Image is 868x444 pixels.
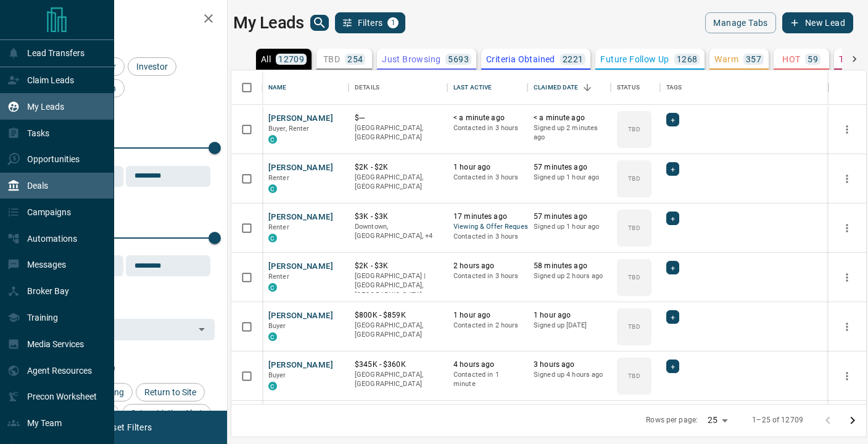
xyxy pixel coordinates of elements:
[453,123,521,133] p: Contacted in 3 hours
[671,113,675,126] span: +
[453,212,521,222] p: 17 minutes ago
[660,70,829,105] div: Tags
[671,212,675,224] span: +
[355,173,441,192] p: [GEOGRAPHIC_DATA], [GEOGRAPHIC_DATA]
[268,310,333,322] button: [PERSON_NAME]
[808,55,818,64] p: 59
[355,370,441,389] p: [GEOGRAPHIC_DATA], [GEOGRAPHIC_DATA]
[268,332,277,341] div: condos.ca
[534,123,605,142] p: Signed up 2 minutes ago
[355,321,441,340] p: [GEOGRAPHIC_DATA], [GEOGRAPHIC_DATA]
[752,415,803,425] p: 1–25 of 12709
[671,360,675,372] span: +
[838,318,856,336] button: more
[628,125,640,134] p: TBD
[39,12,215,27] h2: Filters
[453,70,492,105] div: Last Active
[355,113,441,123] p: $---
[534,222,605,232] p: Signed up 1 hour ago
[310,15,329,31] button: search button
[534,321,605,331] p: Signed up [DATE]
[666,162,679,176] div: +
[782,12,853,33] button: New Lead
[782,55,800,64] p: HOT
[355,261,441,271] p: $2K - $3K
[128,57,176,76] div: Investor
[355,212,441,222] p: $3K - $3K
[838,170,856,188] button: more
[838,367,856,385] button: more
[534,360,605,370] p: 3 hours ago
[666,360,679,373] div: +
[666,212,679,225] div: +
[268,162,333,174] button: [PERSON_NAME]
[448,55,469,64] p: 5693
[838,120,856,139] button: more
[534,271,605,281] p: Signed up 2 hours ago
[355,162,441,173] p: $2K - $2K
[838,268,856,287] button: more
[126,408,207,418] span: Set up Listing Alert
[666,261,679,274] div: +
[382,55,440,64] p: Just Browsing
[389,18,397,27] span: 1
[746,55,761,64] p: 357
[534,212,605,222] p: 57 minutes ago
[132,62,172,72] span: Investor
[355,222,441,241] p: North York, West End, Midtown | Central, Toronto
[671,261,675,274] span: +
[714,55,738,64] p: Warm
[453,222,521,232] span: Viewing & Offer Request
[268,184,277,193] div: condos.ca
[534,113,605,123] p: < a minute ago
[666,70,682,105] div: Tags
[703,411,732,429] div: 25
[600,55,669,64] p: Future Follow Up
[323,55,340,64] p: TBD
[628,322,640,331] p: TBD
[527,70,611,105] div: Claimed Date
[261,55,271,64] p: All
[453,321,521,331] p: Contacted in 2 hours
[534,310,605,321] p: 1 hour ago
[268,113,333,125] button: [PERSON_NAME]
[349,70,447,105] div: Details
[268,283,277,292] div: condos.ca
[268,212,333,223] button: [PERSON_NAME]
[347,55,363,64] p: 254
[534,162,605,173] p: 57 minutes ago
[666,113,679,126] div: +
[233,13,304,33] h1: My Leads
[563,55,584,64] p: 2221
[136,383,205,401] div: Return to Site
[447,70,527,105] div: Last Active
[355,123,441,142] p: [GEOGRAPHIC_DATA], [GEOGRAPHIC_DATA]
[628,371,640,380] p: TBD
[453,232,521,242] p: Contacted in 3 hours
[278,55,304,64] p: 12709
[122,404,211,422] div: Set up Listing Alert
[453,360,521,370] p: 4 hours ago
[646,415,698,425] p: Rows per page:
[268,371,286,379] span: Buyer
[628,174,640,183] p: TBD
[268,223,289,231] span: Renter
[838,219,856,237] button: more
[453,271,521,281] p: Contacted in 3 hours
[534,173,605,183] p: Signed up 1 hour ago
[628,273,640,282] p: TBD
[666,310,679,324] div: +
[335,12,406,33] button: Filters1
[677,55,698,64] p: 1268
[486,55,555,64] p: Criteria Obtained
[453,310,521,321] p: 1 hour ago
[453,173,521,183] p: Contacted in 3 hours
[94,417,160,438] button: Reset Filters
[268,70,287,105] div: Name
[671,311,675,323] span: +
[268,360,333,371] button: [PERSON_NAME]
[262,70,349,105] div: Name
[628,223,640,232] p: TBD
[140,387,200,397] span: Return to Site
[534,70,579,105] div: Claimed Date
